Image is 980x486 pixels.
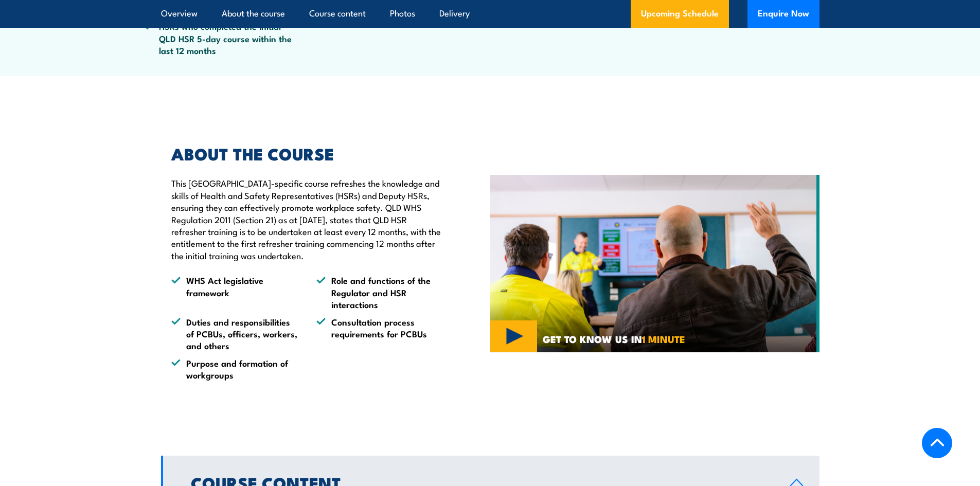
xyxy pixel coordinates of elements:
li: Duties and responsibilities of PCBUs, officers, workers, and others [171,316,298,352]
h2: ABOUT THE COURSE [171,146,443,160]
li: Role and functions of the Regulator and HSR interactions [316,274,443,310]
span: GET TO KNOW US IN [543,334,685,344]
li: WHS Act legislative framework [171,274,298,310]
li: Purpose and formation of workgroups [171,357,298,381]
li: Consultation process requirements for PCBUs [316,316,443,352]
strong: 1 MINUTE [642,331,685,346]
li: HSRs who completed the initial QLD HSR 5-day course within the last 12 months [144,20,294,56]
p: This [GEOGRAPHIC_DATA]-specific course refreshes the knowledge and skills of Health and Safety Re... [171,177,443,261]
